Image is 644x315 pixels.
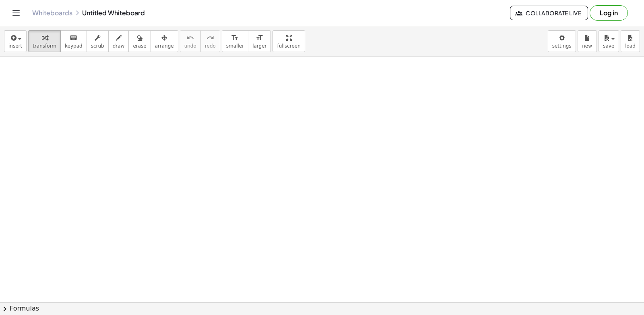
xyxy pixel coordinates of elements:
span: new [582,43,592,49]
button: fullscreen [272,30,305,52]
button: redoredo [200,30,220,52]
button: format_sizesmaller [222,30,248,52]
span: fullscreen [277,43,300,49]
button: settings [548,30,576,52]
i: keyboard [70,33,77,43]
span: arrange [155,43,174,49]
span: scrub [91,43,104,49]
span: save [603,43,614,49]
i: format_size [256,33,263,43]
button: Toggle navigation [10,6,23,19]
button: save [599,30,619,52]
span: transform [33,43,56,49]
span: undo [184,43,196,49]
span: larger [252,43,266,49]
button: insert [4,30,27,52]
button: draw [108,30,129,52]
i: redo [206,33,214,43]
button: transform [28,30,61,52]
span: smaller [226,43,244,49]
i: undo [186,33,194,43]
span: insert [8,43,22,49]
button: format_sizelarger [248,30,271,52]
button: erase [128,30,151,52]
i: format_size [231,33,239,43]
button: new [578,30,597,52]
span: settings [552,43,572,49]
span: load [625,43,636,49]
button: arrange [151,30,178,52]
button: scrub [87,30,109,52]
a: Whiteboards [32,9,72,17]
button: undoundo [180,30,201,52]
span: keypad [65,43,83,49]
span: Collaborate Live [517,9,581,17]
button: keyboardkeypad [60,30,87,52]
button: Collaborate Live [510,6,588,20]
button: load [621,30,640,52]
span: redo [205,43,216,49]
button: Log in [590,5,628,21]
span: draw [113,43,125,49]
span: erase [133,43,146,49]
